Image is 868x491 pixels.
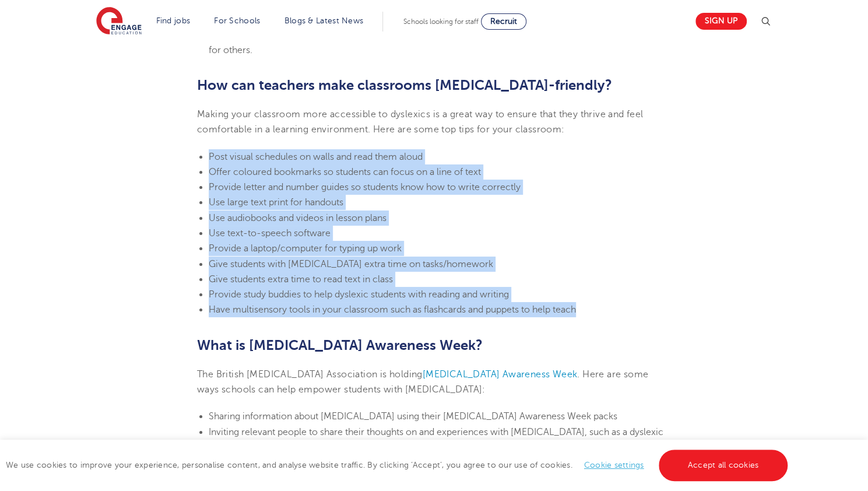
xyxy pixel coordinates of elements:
[197,109,643,135] span: Making your classroom more accessible to dyslexics is a great way to ensure that they thrive and ...
[584,461,644,469] a: Cookie settings
[481,13,526,30] a: Recruit
[209,228,331,239] span: Use text-to-speech software
[209,427,663,468] span: Inviting relevant people to share their thoughts on and experiences with [MEDICAL_DATA], such as ...
[209,289,509,300] span: Provide study buddies to help dyslexic students with reading and writing
[214,16,260,25] a: For Schools
[490,17,517,26] span: Recruit
[209,197,343,208] span: Use large text print for handouts
[197,337,483,353] b: What is [MEDICAL_DATA] Awareness Week?
[197,369,648,395] span: . Here are some ways schools can help empower students with [MEDICAL_DATA]:
[209,14,670,55] span: meet regularly with parents to discuss how their child is doing in school and ask about any strat...
[209,213,386,223] span: Use audiobooks and videos in lesson plans
[197,77,612,93] b: How can teachers make classrooms [MEDICAL_DATA]-friendly?
[209,304,576,315] span: Have multisensory tools in your classroom such as flashcards and puppets to help teach
[695,13,747,30] a: Sign up
[209,167,481,177] span: Offer coloured bookmarks so students can focus on a line of text
[209,152,423,162] span: Post visual schedules on walls and read them aloud
[156,16,191,25] a: Find jobs
[209,182,521,192] span: Provide letter and number guides so students know how to write correctly
[209,274,393,285] span: Give students extra time to read text in class
[659,450,788,481] a: Accept all cookies
[209,259,493,269] span: Give students with [MEDICAL_DATA] extra time on tasks/homework
[423,369,578,380] a: [MEDICAL_DATA] Awareness Week
[96,7,142,36] img: Engage Education
[209,243,402,254] span: Provide a laptop/computer for typing up work
[403,17,479,26] span: Schools looking for staff
[284,16,364,25] a: Blogs & Latest News
[6,461,790,469] span: We use cookies to improve your experience, personalise content, and analyse website traffic. By c...
[197,369,423,380] span: The British [MEDICAL_DATA] Association is holding
[209,411,617,422] span: Sharing information about [MEDICAL_DATA] using their [MEDICAL_DATA] Awareness Week packs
